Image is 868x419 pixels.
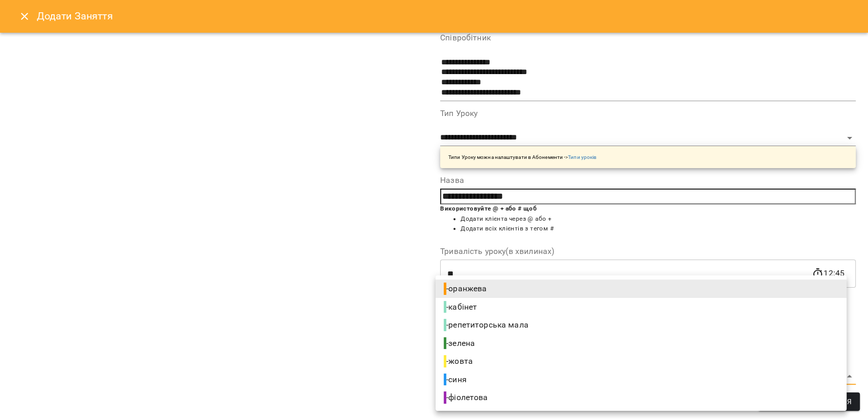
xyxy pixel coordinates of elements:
[444,319,531,331] span: - репетиторська мала
[444,283,489,295] span: - оранжева
[444,374,469,386] span: - синя
[444,391,490,404] span: - фіолетова
[444,337,477,350] span: - зелена
[444,355,475,367] span: - жовта
[444,301,479,313] span: - кабінет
